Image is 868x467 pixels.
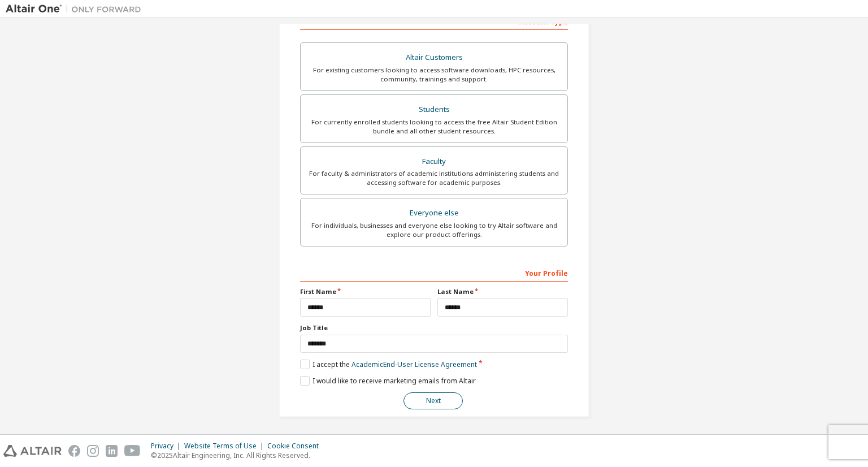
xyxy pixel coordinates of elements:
div: For faculty & administrators of academic institutions administering students and accessing softwa... [307,169,561,187]
label: I accept the [300,360,477,369]
div: For existing customers looking to access software downloads, HPC resources, community, trainings ... [307,66,561,84]
button: Next [403,392,463,409]
div: Altair Customers [307,50,561,66]
img: facebook.svg [68,445,80,457]
div: Faculty [307,154,561,170]
img: altair_logo.svg [3,445,62,457]
div: Privacy [151,442,184,451]
div: Students [307,102,561,118]
div: Your Profile [300,263,568,282]
p: © 2025 Altair Engineering, Inc. All Rights Reserved. [151,451,325,460]
div: For individuals, businesses and everyone else looking to try Altair software and explore our prod... [307,221,561,239]
div: Everyone else [307,205,561,221]
a: Academic End-User License Agreement [351,360,477,369]
label: I would like to receive marketing emails from Altair [300,376,476,386]
div: Website Terms of Use [184,442,267,451]
img: instagram.svg [87,445,99,457]
img: youtube.svg [124,445,141,457]
label: First Name [300,287,431,296]
label: Job Title [300,323,568,332]
div: For currently enrolled students looking to access the free Altair Student Edition bundle and all ... [307,118,561,136]
div: Cookie Consent [267,442,325,451]
img: linkedin.svg [106,445,118,457]
img: Altair One [6,3,147,15]
label: Last Name [437,287,568,296]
